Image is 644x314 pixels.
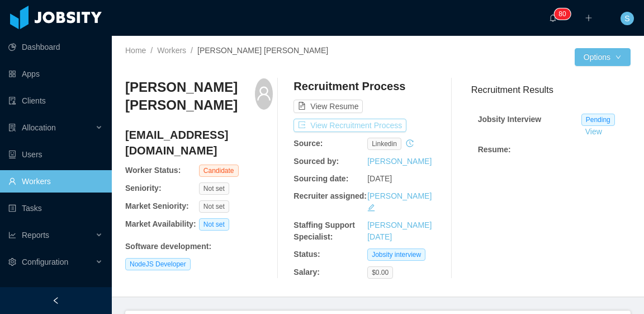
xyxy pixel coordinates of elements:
b: Status: [293,250,320,259]
i: icon: history [406,139,414,147]
a: [PERSON_NAME] [367,157,432,166]
b: Market Seniority: [125,201,189,210]
b: Sourcing date: [293,174,348,183]
h3: [PERSON_NAME] [PERSON_NAME] [125,78,255,115]
i: icon: user [256,86,272,101]
b: Worker Status: [125,166,181,175]
span: linkedin [367,138,401,150]
b: Source: [293,139,323,148]
span: [DATE] [367,174,392,183]
b: Market Availability: [125,219,196,228]
a: [PERSON_NAME][DATE] [367,221,432,241]
strong: Resume : [478,145,511,154]
a: icon: appstoreApps [8,63,103,85]
button: icon: file-textView Resume [293,100,363,113]
span: Jobsity interview [367,249,425,261]
b: Software development : [125,242,211,251]
b: Salary: [293,268,320,276]
span: Pending [581,114,615,126]
i: icon: edit [367,204,375,212]
span: Candidate [199,165,239,177]
a: icon: file-textView Resume [293,102,363,111]
span: Reports [22,231,49,240]
span: Not set [199,200,229,213]
i: icon: line-chart [8,231,16,239]
h3: Recruitment Results [471,83,631,97]
a: View [581,127,606,136]
i: icon: bell [549,14,557,22]
i: icon: plus [585,14,593,22]
p: 0 [562,8,566,20]
span: NodeJS Developer [125,258,191,270]
span: S [624,12,629,25]
a: Workers [157,46,186,55]
span: / [191,46,193,55]
p: 8 [558,8,562,20]
span: [PERSON_NAME] [PERSON_NAME] [197,46,328,55]
span: $0.00 [367,266,393,279]
sup: 80 [554,8,570,20]
span: Allocation [22,123,56,132]
a: icon: auditClients [8,90,103,112]
a: icon: profileTasks [8,197,103,219]
button: Optionsicon: down [575,48,631,66]
h4: [EMAIL_ADDRESS][DOMAIN_NAME] [125,127,273,158]
a: icon: robotUsers [8,143,103,166]
span: / [150,46,153,55]
span: Not set [199,182,229,195]
i: icon: setting [8,258,16,266]
i: icon: solution [8,124,16,132]
span: Configuration [22,257,68,266]
strong: Jobsity Interview [478,115,542,124]
button: icon: exportView Recruitment Process [293,119,406,132]
b: Staffing Support Specialist: [293,221,355,241]
a: icon: userWorkers [8,170,103,193]
b: Seniority: [125,184,162,193]
b: Sourced by: [293,157,339,166]
a: Home [125,46,146,55]
span: Not set [199,218,229,231]
a: [PERSON_NAME] [367,191,432,200]
a: icon: pie-chartDashboard [8,36,103,58]
a: icon: exportView Recruitment Process [293,121,406,130]
b: Recruiter assigned: [293,191,367,200]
